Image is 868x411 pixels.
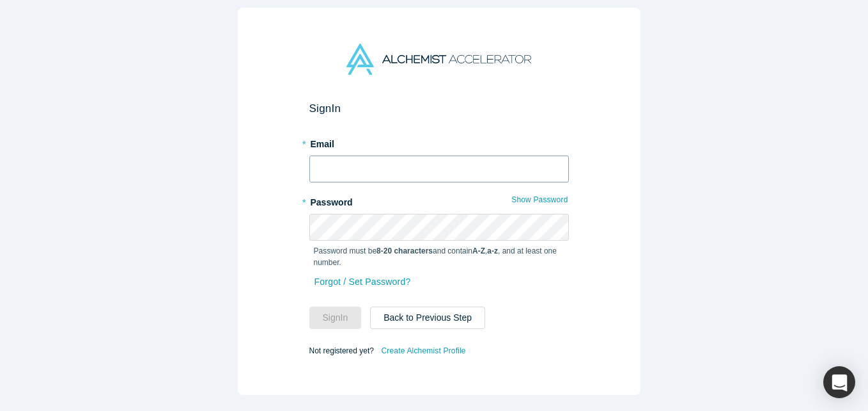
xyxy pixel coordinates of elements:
span: Not registered yet? [309,346,374,355]
button: Back to Previous Step [370,307,485,329]
label: Email [309,133,569,151]
strong: A-Z [472,246,485,255]
p: Password must be and contain , , and at least one number. [314,245,564,268]
a: Create Alchemist Profile [380,342,466,359]
a: Forgot / Set Password? [314,271,412,293]
strong: 8-20 characters [376,246,433,255]
h2: Sign In [309,102,569,115]
strong: a-z [487,246,498,255]
button: Show Password [511,191,568,208]
img: Alchemist Accelerator Logo [346,44,531,75]
button: SignIn [309,307,362,329]
label: Password [309,191,569,209]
